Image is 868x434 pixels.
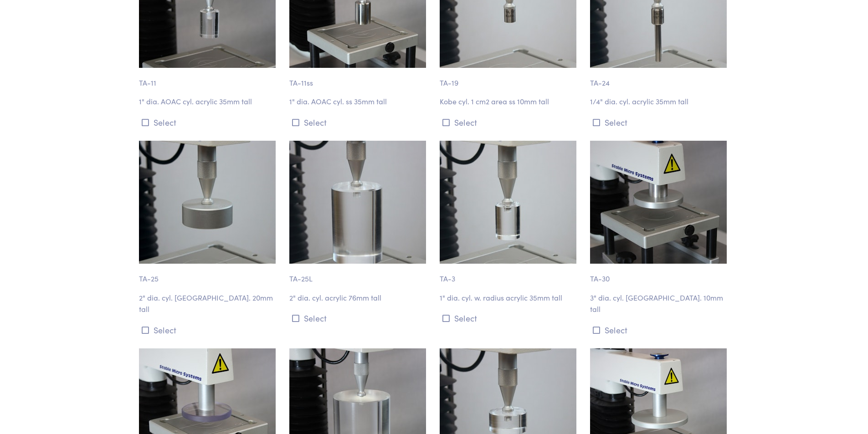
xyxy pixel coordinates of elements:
[139,115,278,130] button: Select
[590,68,729,89] p: TA-24
[289,311,429,326] button: Select
[289,264,429,285] p: TA-25L
[289,141,426,264] img: cylinder_ta-25l_2-inch-diameter_2.jpg
[289,68,429,89] p: TA-11ss
[139,292,278,315] p: 2" dia. cyl. [GEOGRAPHIC_DATA]. 20mm tall
[440,311,579,326] button: Select
[289,115,429,130] button: Select
[590,264,729,285] p: TA-30
[440,141,576,264] img: cylinder_ta-3_1-inch-diameter2.jpg
[440,68,579,89] p: TA-19
[440,264,579,285] p: TA-3
[440,115,579,130] button: Select
[590,322,729,337] button: Select
[289,96,429,107] p: 1" dia. AOAC cyl. ss 35mm tall
[139,141,276,264] img: cylinder_ta-25_2-inch-diameter_2.jpg
[590,141,727,264] img: cylinder_ta-30_3-inch-diameter.jpg
[289,292,429,304] p: 2" dia. cyl. acrylic 76mm tall
[139,96,278,107] p: 1" dia. AOAC cyl. acrylic 35mm tall
[440,96,579,107] p: Kobe cyl. 1 cm2 area ss 10mm tall
[139,322,278,337] button: Select
[590,115,729,130] button: Select
[139,264,278,285] p: TA-25
[590,292,729,315] p: 3" dia. cyl. [GEOGRAPHIC_DATA]. 10mm tall
[590,96,729,107] p: 1/4" dia. cyl. acrylic 35mm tall
[440,292,579,304] p: 1" dia. cyl. w. radius acrylic 35mm tall
[139,68,278,89] p: TA-11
